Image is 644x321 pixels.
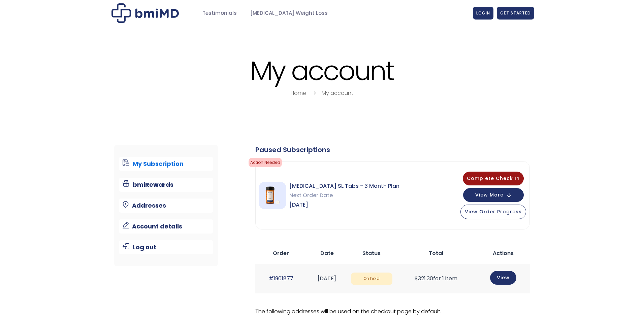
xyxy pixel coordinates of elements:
span: [MEDICAL_DATA] SL Tabs - 3 Month Plan [289,181,399,191]
span: Order [273,249,289,257]
span: [MEDICAL_DATA] Weight Loss [250,9,328,17]
h1: My account [110,57,534,85]
nav: Account pages [114,145,218,266]
button: View More [463,188,524,202]
p: The following addresses will be used on the checkout page by default. [255,307,530,316]
span: GET STARTED [500,10,531,16]
a: Account details [119,219,213,234]
a: My Subscription [119,157,213,171]
a: View [490,271,516,285]
span: Next Order Date [289,191,399,200]
span: Actions [493,249,514,257]
img: My account [111,3,179,23]
a: #1901877 [269,275,293,282]
a: My account [322,89,353,97]
span: Complete Check In [467,175,520,182]
a: [MEDICAL_DATA] Weight Loss [244,7,334,20]
div: Paused Subscriptions [255,145,530,154]
a: GET STARTED [497,7,534,20]
a: Testimonials [196,7,244,20]
span: View Order Progress [465,208,522,215]
button: Complete Check In [463,172,524,185]
span: LOGIN [476,10,490,16]
span: Date [320,249,334,257]
span: Testimonials [202,9,237,17]
span: 321.30 [415,275,433,282]
a: Addresses [119,199,213,213]
a: bmiRewards [119,178,213,192]
span: Action Needed [249,158,282,167]
span: Status [362,249,381,257]
span: On hold [351,273,392,285]
span: Total [429,249,443,257]
button: View Order Progress [460,205,526,219]
i: breadcrumbs separator [311,89,318,97]
span: $ [415,275,418,282]
a: Log out [119,240,213,254]
a: Home [291,89,306,97]
time: [DATE] [318,275,336,282]
span: View More [475,193,504,197]
a: LOGIN [473,7,493,20]
span: [DATE] [289,200,399,210]
td: for 1 item [396,264,476,293]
